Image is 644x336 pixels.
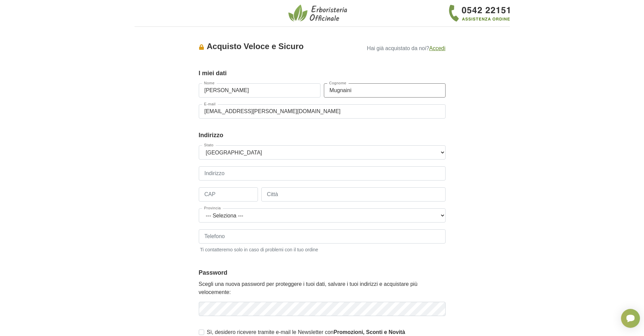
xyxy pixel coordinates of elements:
input: Indirizzo [199,166,446,181]
small: Ti contatteremo solo in caso di problemi con il tuo ordine [199,245,446,253]
iframe: Smartsupp widget button [621,309,640,328]
legend: I miei dati [199,69,446,78]
p: Scegli una nuova password per proteggere i tuoi dati, salvare i tuoi indirizzi e acquistare più v... [199,280,446,296]
input: CAP [199,187,258,202]
label: Cognome [327,81,349,85]
label: Provincia [202,206,223,210]
strong: Promozioni, Sconti e Novità [334,329,405,335]
input: Nome [199,83,320,98]
input: Città [261,187,446,202]
input: Telefono [199,229,446,244]
a: Accedi [429,45,445,51]
legend: Indirizzo [199,131,446,140]
label: E-mail [202,102,218,106]
label: Stato [202,143,216,147]
input: Cognome [324,83,446,98]
p: Hai già acquistato da noi? [355,43,445,52]
input: E-mail [199,104,446,119]
legend: Password [199,268,446,277]
img: Erboristeria Officinale [288,4,349,22]
label: Nome [202,81,217,85]
div: Acquisto Veloce e Sicuro [199,40,355,52]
